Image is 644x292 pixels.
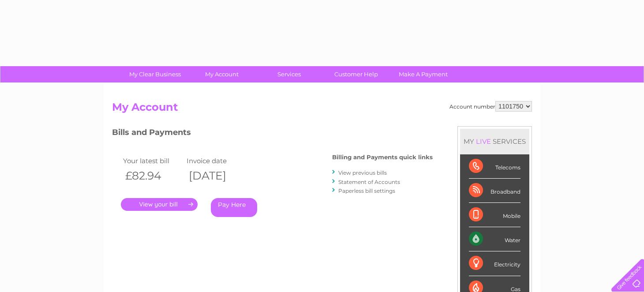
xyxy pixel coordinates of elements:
[211,198,257,217] a: Pay Here
[121,155,184,167] td: Your latest bill
[338,187,395,194] a: Paperless bill settings
[449,101,532,112] div: Account number
[474,137,493,146] div: LIVE
[332,154,433,161] h4: Billing and Payments quick links
[469,179,520,203] div: Broadband
[338,179,400,185] a: Statement of Accounts
[469,203,520,227] div: Mobile
[253,66,326,82] a: Services
[112,126,433,142] h3: Bills and Payments
[469,227,520,251] div: Water
[460,129,529,154] div: MY SERVICES
[469,154,520,179] div: Telecoms
[387,66,460,82] a: Make A Payment
[184,167,248,185] th: [DATE]
[338,169,387,176] a: View previous bills
[320,66,393,82] a: Customer Help
[121,198,198,211] a: .
[469,251,520,276] div: Electricity
[119,66,191,82] a: My Clear Business
[121,167,184,185] th: £82.94
[186,66,258,82] a: My Account
[112,101,532,118] h2: My Account
[184,155,248,167] td: Invoice date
